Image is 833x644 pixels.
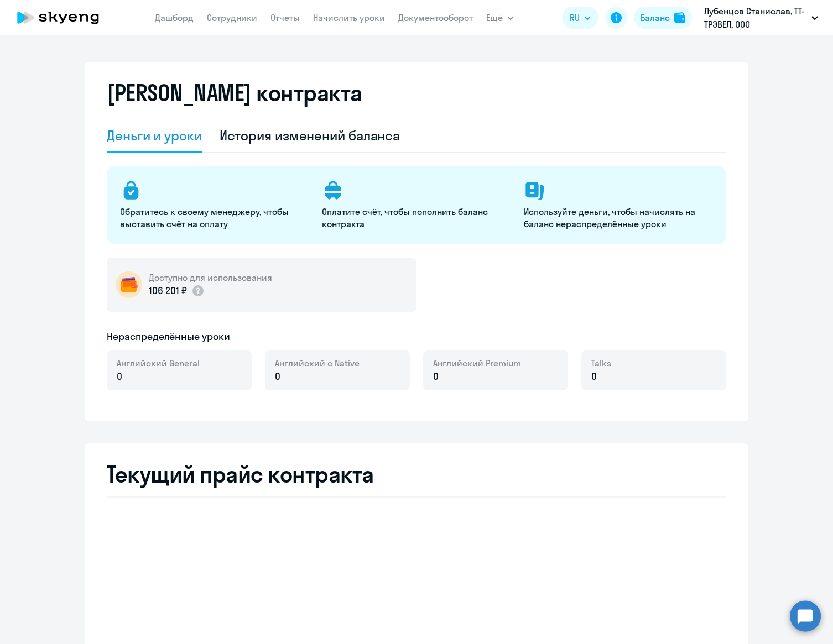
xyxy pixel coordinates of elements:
[149,284,205,298] p: 106 201 ₽
[117,369,122,384] span: 0
[207,12,257,23] a: Сотрудники
[275,357,360,369] span: Английский с Native
[149,271,272,284] h5: Доступно для использования
[117,357,200,369] span: Английский General
[486,11,503,24] span: Ещё
[634,7,692,29] button: Балансbalance
[704,4,807,31] p: Лубенцов Станислав, ТТ-ТРЭВЕЛ, ООО
[107,80,362,106] h2: [PERSON_NAME] контракта
[313,12,385,23] a: Начислить уроки
[433,357,521,369] span: Английский Premium
[524,206,712,230] p: Используйте деньги, чтобы начислять на баланс нераспределённые уроки
[107,127,202,144] div: Деньги и уроки
[275,369,280,384] span: 0
[674,12,685,23] img: balance
[591,369,597,384] span: 0
[699,4,824,31] button: Лубенцов Станислав, ТТ-ТРЭВЕЛ, ООО
[591,357,611,369] span: Talks
[107,461,726,488] h2: Текущий прайс контракта
[120,206,309,230] p: Обратитесь к своему менеджеру, чтобы выставить счёт на оплату
[562,7,598,29] button: RU
[398,12,473,23] a: Документооборот
[220,127,400,144] div: История изменений баланса
[570,11,580,24] span: RU
[155,12,194,23] a: Дашборд
[107,329,230,344] h5: Нераспределённые уроки
[433,369,439,384] span: 0
[116,271,142,298] img: wallet-circle.png
[641,11,670,24] div: Баланс
[270,12,300,23] a: Отчеты
[322,206,511,230] p: Оплатите счёт, чтобы пополнить баланс контракта
[486,7,514,29] button: Ещё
